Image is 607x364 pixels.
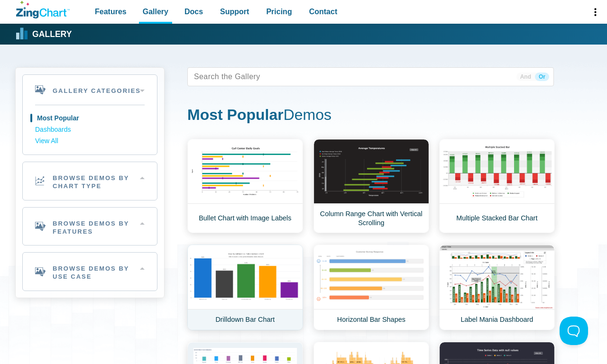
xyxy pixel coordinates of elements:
[187,139,303,233] a: Bullet Chart with Image Labels
[187,105,554,127] h1: Demos
[560,317,588,345] iframe: Toggle Customer Support
[35,136,145,147] a: View All
[313,245,429,330] a: Horizontal Bar Shapes
[35,113,145,124] a: Most Popular
[439,245,555,330] a: Label Mania Dashboard
[309,5,338,18] span: Contact
[23,75,157,105] h2: Gallery Categories
[16,27,72,41] a: Gallery
[16,1,70,18] a: ZingChart Logo. Click to return to the homepage
[439,139,555,233] a: Multiple Stacked Bar Chart
[535,73,549,81] span: Or
[23,208,157,246] h2: Browse Demos By Features
[313,139,429,233] a: Column Range Chart with Vertical Scrolling
[32,30,72,39] strong: Gallery
[23,162,157,200] h2: Browse Demos By Chart Type
[516,73,535,81] span: And
[184,5,203,18] span: Docs
[95,5,127,18] span: Features
[220,5,249,18] span: Support
[35,124,145,136] a: Dashboards
[187,245,303,330] a: Drilldown Bar Chart
[187,106,284,123] strong: Most Popular
[23,253,157,291] h2: Browse Demos By Use Case
[143,5,168,18] span: Gallery
[266,5,292,18] span: Pricing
